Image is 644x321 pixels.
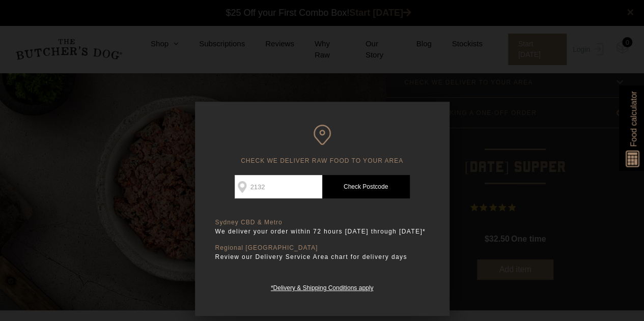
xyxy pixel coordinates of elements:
[322,175,410,198] a: Check Postcode
[215,252,429,262] p: Review our Delivery Service Area chart for delivery days
[215,244,429,252] p: Regional [GEOGRAPHIC_DATA]
[627,91,639,147] span: Food calculator
[215,226,429,237] p: We deliver your order within 72 hours [DATE] through [DATE]*
[271,282,373,291] a: *Delivery & Shipping Conditions apply
[235,175,322,198] input: Postcode
[215,219,429,226] p: Sydney CBD & Metro
[215,125,429,165] h6: CHECK WE DELIVER RAW FOOD TO YOUR AREA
